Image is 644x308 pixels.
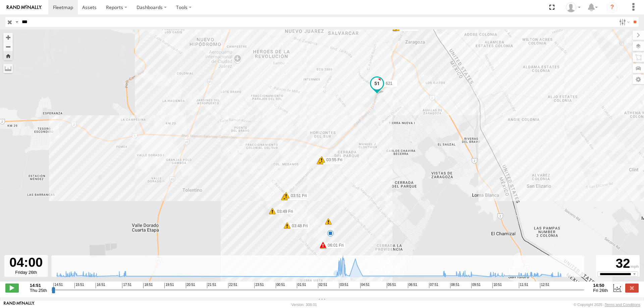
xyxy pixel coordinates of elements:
[540,283,549,288] span: 12:51
[7,5,42,10] img: rand-logo.svg
[593,288,608,293] span: Fri 26th Sep 2025
[320,159,342,165] label: 03:55 Fri
[327,230,334,237] div: 8
[605,303,640,307] a: Terms and Conditions
[30,283,47,288] strong: 14:51
[284,194,307,200] label: 03:50 Fri
[323,242,345,248] label: 06:01 Fri
[30,288,47,293] span: Thu 25th Sep 2025
[291,303,317,307] div: Version: 308.01
[625,284,639,292] label: Close
[633,75,644,84] label: Map Settings
[597,256,639,271] div: 32
[320,242,327,249] div: 12
[339,283,348,288] span: 03:51
[96,283,105,288] span: 16:51
[396,25,419,31] label: 04:06 Fri
[360,283,370,288] span: 04:51
[325,218,332,225] div: 90
[186,283,195,288] span: 20:51
[207,283,216,288] span: 21:51
[122,283,131,288] span: 17:51
[574,303,640,307] div: © Copyright 2025 -
[607,2,618,13] i: ?
[386,81,392,86] span: 621
[429,283,438,288] span: 07:51
[276,283,285,288] span: 00:51
[4,301,35,308] a: Visit our Website
[164,283,174,288] span: 19:51
[286,193,309,199] label: 03:51 Fri
[593,283,608,288] strong: 14:50
[519,283,528,288] span: 11:51
[616,17,631,27] label: Search Filter Options
[450,283,460,288] span: 08:51
[3,51,13,60] button: Zoom Home
[143,283,153,288] span: 18:51
[492,283,502,288] span: 10:51
[14,17,19,27] label: Search Query
[74,283,84,288] span: 15:51
[5,284,19,292] label: Play/Stop
[3,42,13,51] button: Zoom out
[318,283,327,288] span: 02:51
[254,283,264,288] span: 23:51
[3,64,13,73] label: Measure
[297,283,306,288] span: 01:51
[322,157,344,163] label: 03:55 Fri
[287,223,310,229] label: 03:48 Fri
[3,33,13,42] button: Zoom in
[228,283,237,288] span: 22:51
[408,283,417,288] span: 06:51
[387,283,396,288] span: 05:51
[563,2,583,12] div: MANUEL HERNANDEZ
[53,283,63,288] span: 14:51
[471,283,481,288] span: 09:51
[272,208,295,214] label: 03:49 Fri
